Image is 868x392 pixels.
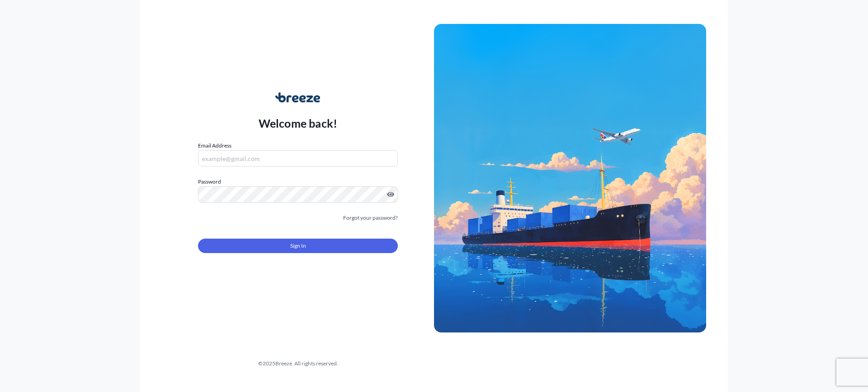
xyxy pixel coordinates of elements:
input: example@gmail.com [198,150,398,166]
button: Show password [387,191,394,198]
label: Email Address [198,141,231,150]
img: Ship illustration [434,24,706,332]
p: Welcome back! [259,116,338,130]
div: © 2025 Breeze. All rights reserved. [162,359,434,368]
label: Password [198,177,398,186]
span: Sign In [290,241,306,250]
button: Sign In [198,239,398,253]
a: Forgot your password? [343,213,398,222]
